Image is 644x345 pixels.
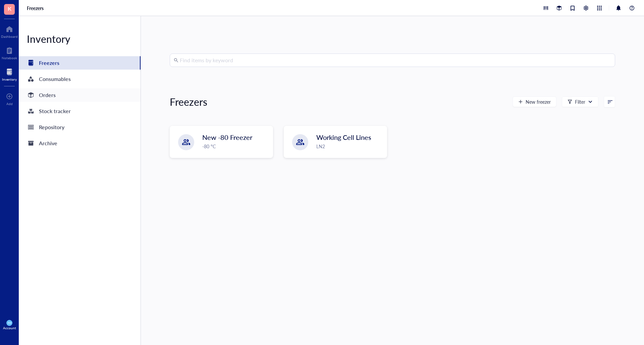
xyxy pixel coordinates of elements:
[1,24,18,38] a: Dashboard
[39,122,64,132] div: Repository
[202,143,269,150] div: -80 °C
[19,104,141,118] a: Stock tracker
[27,5,45,11] a: Freezers
[575,98,585,105] div: Filter
[39,58,59,68] div: Freezers
[3,326,16,330] div: Account
[513,96,556,107] button: New freezer
[8,4,11,13] span: K
[39,90,56,100] div: Orders
[19,32,141,46] div: Inventory
[202,133,252,142] span: New -80 Freezer
[2,67,17,81] a: Inventory
[19,72,141,86] a: Consumables
[316,143,383,150] div: LN2
[19,56,141,70] a: Freezers
[19,88,141,102] a: Orders
[39,106,71,116] div: Stock tracker
[2,45,17,60] a: Notebook
[19,120,141,134] a: Repository
[19,137,141,150] a: Archive
[316,133,371,142] span: Working Cell Lines
[8,322,11,324] span: KW
[39,74,71,84] div: Consumables
[2,56,17,60] div: Notebook
[526,99,551,104] span: New freezer
[39,139,57,148] div: Archive
[170,95,207,108] div: Freezers
[6,102,13,106] div: Add
[1,34,18,38] div: Dashboard
[2,77,17,81] div: Inventory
